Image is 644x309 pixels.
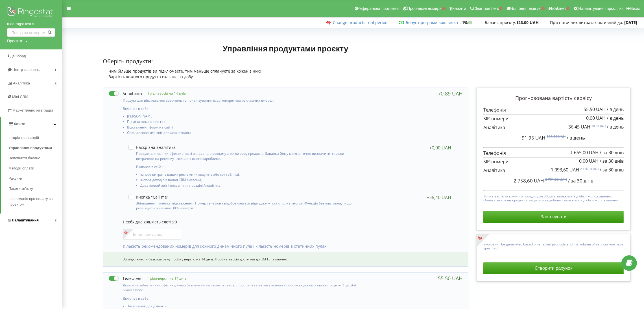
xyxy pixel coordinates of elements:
p: Збільшення точності відстеження. Номер телефону відображається відвідувачу при кліці на кнопку. Ф... [136,201,354,210]
p: Аналітика [483,124,624,131]
p: SIP-номери [483,116,624,122]
a: Кошти [1,117,62,131]
button: Створити рахунок [483,262,624,274]
span: Numbers reserve [510,6,541,11]
span: Маркетплейс інтеграцій [12,108,53,112]
span: Рахунки [8,176,22,181]
h1: Управління продуктами проєкту [103,43,468,53]
label: Телефонія [109,275,143,281]
span: Mini CRM [12,95,28,99]
span: Clear numbers [473,6,499,11]
span: 0,00 UAH [586,115,606,121]
p: Аналітика [483,167,624,174]
span: / в день [607,106,624,112]
div: +36,40 UAH [427,195,451,200]
a: Бонус програми лояльності [406,20,460,25]
span: / в день [567,134,585,141]
p: Телефонія [483,107,624,113]
img: Ringostat logo [7,6,55,20]
span: / за 30 днів [568,177,593,184]
p: Продукт для оцінки ефективності вкладень в рекламу з точки зору продажів. Завдяки йому можна точн... [136,151,354,161]
span: Проблемні номери [407,6,442,11]
a: Управління продуктами [8,143,62,153]
p: Точна вартість кожного продукту за 30 днів залежить від обсягу споживання. Оплата за кожен продук... [483,193,624,203]
span: / за 30 днів [600,149,624,156]
span: Клієнти [452,6,466,11]
span: 36,45 UAH [568,124,590,130]
label: Наскрізна аналітика [128,145,176,150]
span: 1 665,00 UAH [570,149,599,156]
span: 2 758,60 UAH [514,177,544,184]
label: Кнопка "Call me" [128,195,169,199]
p: Тріал-версія на 14 днів [143,276,186,281]
a: Історія транзакцій [8,133,62,143]
sup: 126,39 UAH [547,134,566,139]
span: Пакети зв'язку [8,186,33,192]
p: Включає в себе: [123,296,356,301]
div: Проєкти [7,38,22,44]
a: Пакети зв'язку [8,184,62,194]
div: Чим більше продуктів ви підключаєте, тим меньше сплачуєте за кожен з них! [103,68,468,74]
li: Спеціалізований звіт для маркетолога [127,131,356,136]
li: Відстеження форм на сайті [127,125,356,131]
p: Тріал-версія на 14 днів [142,91,186,96]
span: Інформація про оплату за проєктом [8,196,59,207]
span: Кошти [14,122,25,126]
div: Вартість кожного продукта вказана за добу. [103,74,468,80]
span: / за 30 днів [600,158,624,164]
span: Налаштування профілю [578,6,623,11]
input: Enter new value... [123,229,181,240]
span: Управління продуктами [8,145,52,151]
label: Аналітика [109,91,142,97]
a: Методи оплати [8,163,62,173]
span: / в день [607,124,624,130]
li: Імпорт витрат з ваших рекламних акаунтів або csv таблиці, [140,173,354,178]
p: Необхідна кількість слотів: [123,219,457,225]
li: Імпорт доходів з вашої CRM системи, [140,178,354,183]
span: Аналiтика [13,81,30,85]
p: Включає в себе: [123,106,356,111]
span: / за 30 днів [600,167,624,173]
div: 55,50 UAH [438,275,462,281]
span: / в день [607,115,624,121]
p: Продукт для відстеження звернень та прив'язування їх до конкретних рекламних джерел. [123,98,356,103]
span: Баланс проєкту: [485,20,516,25]
span: 1 093,60 UAH [551,167,579,173]
span: Поповнити баланс [8,155,40,161]
span: Кабінет [553,6,566,11]
p: Invoice will be generated based on enabled products and the volume of services you have specified [483,241,624,251]
p: Кількість рекомендованих номерів для кожного динамічного пула і кількість номерів в статичних пулах. [123,243,457,249]
li: Підміна номерів по гео [127,120,356,125]
a: Рахунки [8,173,62,184]
strong: [DATE] [624,20,637,25]
strong: 126,00 UAH [516,20,539,25]
input: Пошук за номером [7,28,55,37]
span: Центр звернень [12,68,40,72]
p: Прогнозована вартість сервісу [483,95,624,102]
span: 91,95 UAH [522,134,546,141]
span: 55,50 UAH [584,106,606,112]
div: +0,00 UAH [429,145,451,151]
strong: 1% [462,20,473,25]
a: Інформація про оплату за проєктом [8,194,62,210]
span: 0,00 UAH [579,158,599,164]
div: 70,89 UAH [438,91,462,96]
span: Історія транзакцій [8,135,39,141]
span: При поточних витратах активний до: [550,20,623,25]
a: Change products trial period [333,20,388,25]
span: Дашборд [10,54,26,58]
p: Оберіть продукти: [103,57,468,66]
button: Застосувати [483,211,624,223]
span: : [406,20,461,25]
span: Реферальна програма [357,6,399,11]
sup: 70,89 UAH [591,124,606,128]
span: 0 [175,219,177,225]
li: [PERSON_NAME] [127,114,356,120]
p: Телефонія [483,150,624,156]
span: Налаштування [12,218,39,222]
a: Поповнити баланс [8,153,62,163]
span: Вихід [630,6,640,11]
p: SIP-номери [483,158,624,165]
li: Додатковий звіт і показники в розділі Аналітика. [140,184,354,189]
a: ruda-rngst-test-v... [7,21,55,27]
